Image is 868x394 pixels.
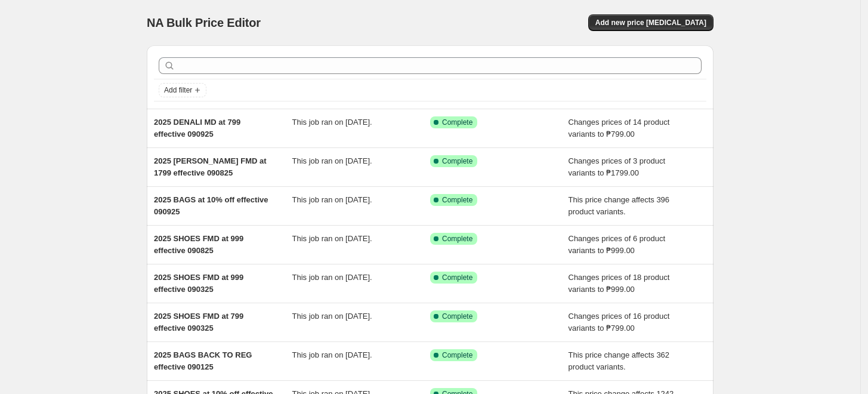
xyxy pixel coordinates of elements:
span: Changes prices of 14 product variants to ₱799.00 [569,118,670,138]
span: 2025 SHOES FMD at 799 effective 090325 [154,312,243,333]
span: This job ran on [DATE]. [292,156,372,165]
span: Complete [442,273,472,282]
span: Changes prices of 6 product variants to ₱999.00 [569,234,666,255]
span: This price change affects 362 product variants. [569,350,670,371]
span: 2025 SHOES FMD at 999 effective 090825 [154,234,243,255]
span: This job ran on [DATE]. [292,312,372,321]
span: This job ran on [DATE]. [292,350,372,359]
span: Changes prices of 18 product variants to ₱999.00 [569,273,670,294]
span: Changes prices of 3 product variants to ₱1799.00 [569,156,666,177]
span: 2025 BAGS at 10% off effective 090925 [154,195,268,216]
span: Complete [442,118,472,127]
span: Add new price [MEDICAL_DATA] [595,18,706,27]
span: Complete [442,350,472,360]
span: 2025 DENALI MD at 799 effective 090925 [154,118,240,138]
span: 2025 [PERSON_NAME] FMD at 1799 effective 090825 [154,156,267,177]
span: NA Bulk Price Editor [147,16,261,29]
span: Add filter [164,85,192,95]
span: 2025 SHOES FMD at 999 effective 090325 [154,273,243,294]
span: Complete [442,234,472,244]
span: This job ran on [DATE]. [292,273,372,282]
span: This job ran on [DATE]. [292,234,372,243]
button: Add filter [159,83,206,97]
span: Complete [442,312,472,321]
span: Complete [442,156,472,166]
span: Changes prices of 16 product variants to ₱799.00 [569,312,670,333]
button: Add new price [MEDICAL_DATA] [588,14,713,31]
span: 2025 BAGS BACK TO REG effective 090125 [154,350,252,371]
span: This job ran on [DATE]. [292,195,372,204]
span: This price change affects 396 product variants. [569,195,670,216]
span: Complete [442,195,472,205]
span: This job ran on [DATE]. [292,118,372,127]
